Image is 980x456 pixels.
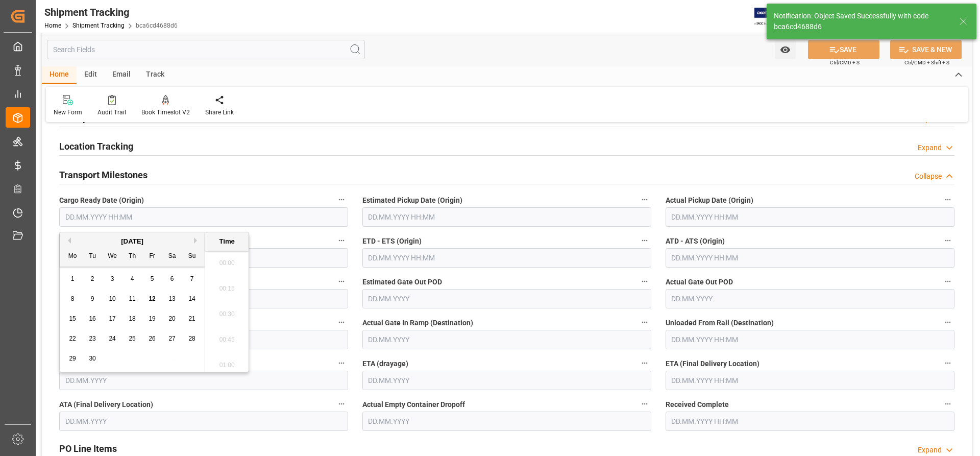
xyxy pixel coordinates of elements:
span: ATD - ATS (Origin) [666,236,725,247]
div: Expand [918,445,942,455]
span: 3 [111,275,114,282]
button: ETA Port of Discharge (Destination) [335,275,348,288]
span: 13 [168,295,175,302]
div: Choose Saturday, September 6th, 2025 [166,273,179,285]
span: 18 [129,315,135,322]
span: 8 [71,295,75,302]
div: Home [42,66,77,84]
span: Actual Gate In Ramp (Destination) [362,318,473,328]
div: month 2025-09 [63,269,202,369]
div: Choose Friday, September 12th, 2025 [146,293,159,305]
div: Tu [86,250,99,263]
span: ATA (Final Delivery Location) [59,399,153,410]
span: 14 [188,295,195,302]
button: Cargo Ready Date (Origin) [335,193,348,206]
span: Ctrl/CMD + S [830,59,860,66]
span: ETA (Final Delivery Location) [666,358,759,369]
span: 17 [109,315,115,322]
span: Cargo Ready Date (Origin) [59,195,144,206]
span: 26 [149,335,155,342]
div: Choose Friday, September 19th, 2025 [146,313,159,325]
button: Previous Month [65,237,71,244]
div: Choose Monday, September 15th, 2025 [66,313,79,325]
span: 10 [109,295,115,302]
span: 25 [129,335,135,342]
button: Actual Empty Container Dropoff [638,397,651,411]
div: Audit Trail [97,108,126,117]
span: 9 [91,295,94,302]
a: Shipment Tracking [72,22,125,29]
div: Choose Wednesday, September 17th, 2025 [106,313,119,325]
span: 4 [131,275,134,282]
span: 11 [129,295,135,302]
button: Rail Departure (Destination) [335,316,348,329]
div: Choose Thursday, September 4th, 2025 [126,273,139,285]
input: DD.MM.YYYY [362,330,651,349]
span: Unloaded From Rail (Destination) [666,318,774,328]
span: Actual Empty Container Dropoff [362,399,465,410]
img: Exertis%20JAM%20-%20Email%20Logo.jpg_1722504956.jpg [754,8,790,26]
div: Choose Tuesday, September 2nd, 2025 [86,273,99,285]
h2: PO Line Items [59,442,117,455]
input: DD.MM.YYYY HH:MM [362,207,651,227]
input: DD.MM.YYYY [362,371,651,390]
div: Shipment Tracking [44,5,178,20]
input: DD.MM.YYYY HH:MM [362,248,651,268]
button: Actual Gate Out POD [941,275,954,288]
button: Next Month [194,237,200,244]
span: 6 [170,275,174,282]
div: Choose Saturday, September 20th, 2025 [166,313,179,325]
button: ATA (Final Delivery Location) [335,397,348,411]
span: ETA (drayage) [362,358,408,369]
span: 1 [71,275,75,282]
span: Estimated Pickup Date (Origin) [362,195,462,206]
input: DD.MM.YYYY [59,412,348,431]
div: Choose Monday, September 1st, 2025 [66,273,79,285]
span: 29 [69,355,76,362]
span: 21 [188,315,195,322]
div: Choose Tuesday, September 9th, 2025 [86,293,99,305]
div: Choose Sunday, September 7th, 2025 [186,273,199,285]
div: Choose Thursday, September 18th, 2025 [126,313,139,325]
input: DD.MM.YYYY HH:MM [666,412,954,431]
div: Collapse [915,171,942,182]
button: ETD - ETS (Origin) [638,234,651,247]
input: Search Fields [47,40,365,59]
input: DD.MM.YYYY [362,412,651,431]
button: SAVE [808,40,879,59]
span: 12 [149,295,155,302]
div: Th [126,250,139,263]
div: New Form [54,108,82,117]
div: [DATE] [60,236,205,247]
button: ETA (drayage) [638,356,651,370]
div: Choose Sunday, September 14th, 2025 [186,293,199,305]
div: Choose Monday, September 29th, 2025 [66,352,79,365]
button: Actual Gate In Ramp (Destination) [638,316,651,329]
span: ETD - ETS (Origin) [362,236,422,247]
div: Choose Friday, September 5th, 2025 [146,273,159,285]
div: Choose Wednesday, September 24th, 2025 [106,332,119,345]
button: Estimated Pickup Date (Origin) [638,193,651,206]
div: Time [208,236,246,247]
div: Choose Saturday, September 13th, 2025 [166,293,179,305]
button: Actual Gate Out Ramp (Destination) [335,356,348,370]
span: 20 [168,315,175,322]
button: Received Complete [941,397,954,411]
div: Choose Monday, September 22nd, 2025 [66,332,79,345]
div: Sa [166,250,179,263]
div: Choose Thursday, September 11th, 2025 [126,293,139,305]
span: 5 [151,275,154,282]
span: 15 [69,315,76,322]
button: Unloaded From Rail (Destination) [941,316,954,329]
span: 2 [91,275,94,282]
div: Choose Saturday, September 27th, 2025 [166,332,179,345]
div: Choose Tuesday, September 16th, 2025 [86,313,99,325]
a: Home [44,22,61,29]
div: Choose Wednesday, September 3rd, 2025 [106,273,119,285]
span: 22 [69,335,76,342]
button: Estimated Gate Out POD [638,275,651,288]
input: DD.MM.YYYY HH:MM [666,371,954,390]
div: Choose Tuesday, September 30th, 2025 [86,352,99,365]
div: Share Link [205,108,234,117]
div: Choose Friday, September 26th, 2025 [146,332,159,345]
